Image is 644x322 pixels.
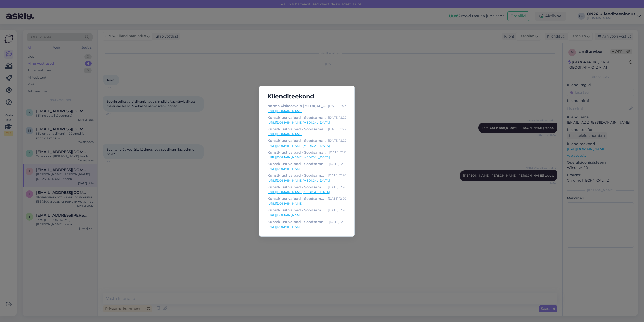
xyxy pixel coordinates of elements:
div: Kunstkiust vaibad - Soodsamast - Lk.2 - [DOMAIN_NAME] Sisustuskaubamaja [267,138,326,144]
div: [DATE] 12:22 [328,126,346,132]
a: [URL][DOMAIN_NAME] [267,167,346,171]
div: Kunstkiust vaibad - Soodsamast - Lk.2 - [DOMAIN_NAME] Sisustuskaubamaja [267,115,326,120]
a: [URL][DOMAIN_NAME] [267,109,346,113]
div: [DATE] 12:22 [328,115,346,120]
div: [DATE] 12:20 [328,184,346,190]
div: Kunstkiust vaibad - Soodsamast - Lk.2 - [DOMAIN_NAME] Sisustuskaubamaja [267,161,327,167]
div: [DATE] 12:20 [328,207,346,213]
div: [DATE] 12:23 [328,103,346,109]
div: Narma viskoosvaip [MEDICAL_DATA] linen 160x230 cm NA-495646 - [DOMAIN_NAME] Sisustuskaubamaja [267,103,326,109]
div: Kunstkiust vaibad - Soodsamast - Lk.2 - [DOMAIN_NAME] Sisustuskaubamaja [267,231,327,236]
div: [DATE] 12:17 [329,231,346,236]
div: [DATE] 12:20 [328,196,346,201]
a: [URL][DOMAIN_NAME][MEDICAL_DATA] [267,178,346,183]
a: [URL][DOMAIN_NAME] [267,201,346,206]
a: [URL][DOMAIN_NAME][MEDICAL_DATA] [267,120,346,125]
a: [URL][DOMAIN_NAME] [267,132,346,136]
a: [URL][DOMAIN_NAME] [267,213,346,218]
div: [DATE] 12:20 [328,173,346,178]
div: Kunstkiust vaibad - Soodsamast - Lk.3 - [DOMAIN_NAME] Sisustuskaubamaja [267,207,326,213]
div: [DATE] 12:21 [329,161,346,167]
a: [URL][DOMAIN_NAME][MEDICAL_DATA] [267,190,346,194]
h5: Klienditeekond [263,92,350,101]
a: [URL][DOMAIN_NAME][MEDICAL_DATA] [267,144,346,148]
a: [URL][DOMAIN_NAME][MEDICAL_DATA] [267,155,346,160]
div: [DATE] 12:21 [329,150,346,155]
div: Kunstkiust vaibad - Soodsamast - Lk.2 - [DOMAIN_NAME] Sisustuskaubamaja [267,173,326,178]
div: Kunstkiust vaibad - Soodsamast - Lk.2 - [DOMAIN_NAME] Sisustuskaubamaja [267,196,326,201]
div: [DATE] 12:19 [329,219,346,225]
div: Kunstkiust vaibad - Soodsamast - Lk.2 - [DOMAIN_NAME] Sisustuskaubamaja [267,219,327,225]
div: Kunstkiust vaibad - Soodsamast - Lk.2 - [DOMAIN_NAME] Sisustuskaubamaja [267,184,326,190]
a: [URL][DOMAIN_NAME] [267,225,346,229]
div: Kunstkiust vaibad - Soodsamast - Lk.2 - [DOMAIN_NAME] Sisustuskaubamaja [267,126,326,132]
div: [DATE] 12:22 [328,138,346,144]
div: Kunstkiust vaibad - Soodsamast - Lk.2 - [DOMAIN_NAME] Sisustuskaubamaja [267,150,327,155]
